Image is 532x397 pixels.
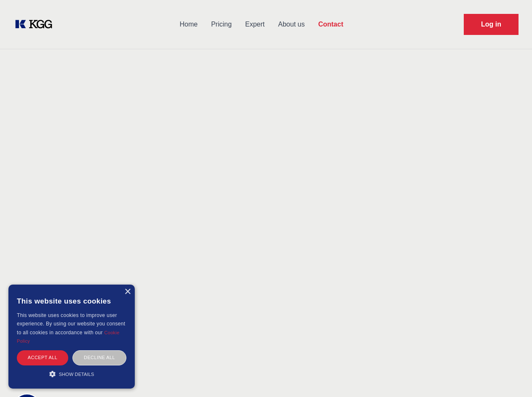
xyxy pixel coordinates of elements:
div: Accept all [17,350,68,365]
div: Show details [17,370,126,378]
a: Expert [238,13,271,35]
div: Decline all [72,350,126,365]
iframe: Chat Widget [490,357,532,397]
span: This website uses cookies to improve user experience. By using our website you consent to all coo... [17,312,125,336]
a: Cookie Policy [17,330,120,344]
a: Contact [311,13,350,35]
a: KOL Knowledge Platform: Talk to Key External Experts (KEE) [13,18,59,31]
div: This website uses cookies [17,291,126,311]
a: Pricing [204,13,238,35]
div: Close [124,289,131,295]
a: About us [271,13,311,35]
a: Home [173,13,204,35]
span: Show details [59,372,94,377]
a: Request Demo [464,14,519,35]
